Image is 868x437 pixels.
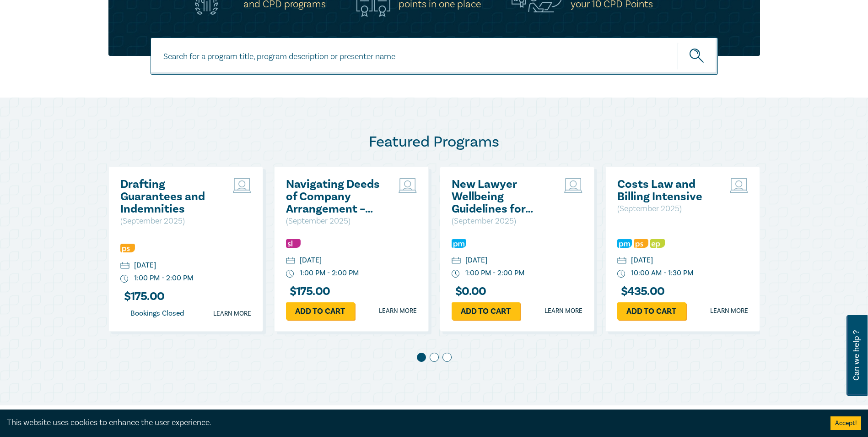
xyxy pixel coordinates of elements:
a: Add to cart [617,302,686,320]
a: Learn more [213,309,251,318]
img: Practice Management & Business Skills [452,239,466,248]
img: watch [286,270,294,278]
div: 1:00 PM - 2:00 PM [134,273,193,284]
p: ( September 2025 ) [452,215,550,227]
img: calendar [452,257,461,265]
img: watch [120,275,129,283]
h3: $ 175.00 [286,285,330,298]
img: Ethics & Professional Responsibility [650,239,665,248]
img: calendar [286,257,295,265]
div: This website uses cookies to enhance the user experience. [7,417,817,429]
img: Professional Skills [120,244,135,252]
a: Learn more [379,306,417,316]
h3: $ 0.00 [452,285,486,298]
div: 1:00 PM - 2:00 PM [300,268,359,279]
a: New Lawyer Wellbeing Guidelines for Legal Workplaces [452,178,550,215]
a: Learn more [710,306,748,316]
img: calendar [120,262,129,270]
h2: Featured Programs [108,133,760,151]
a: Add to cart [452,302,520,320]
a: Learn more [545,306,582,316]
p: ( September 2025 ) [617,203,716,215]
div: [DATE] [631,255,653,266]
div: 10:00 AM - 1:30 PM [631,268,693,279]
div: [DATE] [134,260,156,271]
img: Live Stream [399,178,417,193]
span: Can we help ? [852,321,861,390]
h3: $ 175.00 [120,290,165,303]
div: Bookings Closed [120,307,194,320]
input: Search for a program title, program description or presenter name [151,38,718,75]
img: Live Stream [730,178,748,193]
p: ( September 2025 ) [120,215,219,227]
img: Live Stream [233,178,251,193]
img: Substantive Law [286,239,301,248]
h3: $ 435.00 [617,285,665,298]
a: Costs Law and Billing Intensive [617,178,716,203]
a: Drafting Guarantees and Indemnities [120,178,219,215]
p: ( September 2025 ) [286,215,384,227]
img: Professional Skills [634,239,648,248]
div: [DATE] [300,255,322,266]
img: watch [452,270,460,278]
img: watch [617,270,625,278]
img: calendar [617,257,626,265]
a: Add to cart [286,302,355,320]
button: Accept cookies [830,416,861,430]
img: Live Stream [564,178,582,193]
img: Practice Management & Business Skills [617,239,632,248]
div: 1:00 PM - 2:00 PM [465,268,524,279]
div: [DATE] [465,255,487,266]
a: Navigating Deeds of Company Arrangement – Strategy and Structure [286,178,384,215]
